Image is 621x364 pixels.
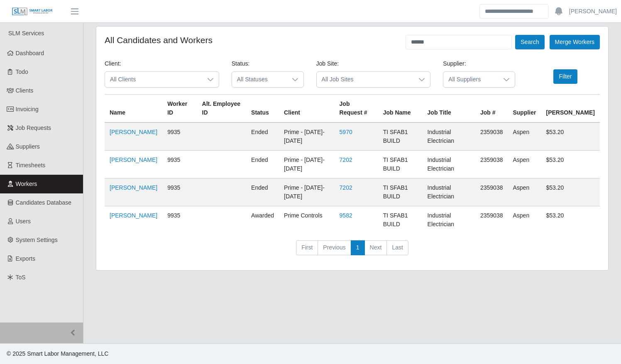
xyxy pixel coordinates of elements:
[16,218,31,225] span: Users
[541,122,600,151] td: $53.20
[246,178,279,206] td: ended
[232,72,287,87] span: All Statuses
[423,95,475,123] th: Job Title
[16,181,37,187] span: Workers
[16,68,28,75] span: Todo
[443,72,498,87] span: All Suppliers
[279,151,335,178] td: Prime - [DATE]-[DATE]
[378,206,423,234] td: TI SFAB1 BUILD
[246,151,279,178] td: ended
[16,106,39,112] span: Invoicing
[443,59,466,68] label: Supplier:
[317,72,414,87] span: All Job Sites
[475,95,508,123] th: Job #
[340,212,352,219] a: 9582
[351,240,365,255] a: 1
[423,178,475,206] td: Industrial Electrician
[16,50,44,56] span: Dashboard
[541,151,600,178] td: $53.20
[110,212,157,219] a: [PERSON_NAME]
[378,151,423,178] td: TI SFAB1 BUILD
[12,7,53,16] img: SLM Logo
[246,95,279,123] th: Status
[16,143,40,150] span: Suppliers
[8,30,44,37] span: SLM Services
[515,35,544,49] button: Search
[508,122,541,151] td: Aspen
[340,156,352,163] a: 7202
[16,255,35,262] span: Exports
[553,69,577,84] button: Filter
[105,72,202,87] span: All Clients
[423,206,475,234] td: Industrial Electrician
[508,178,541,206] td: Aspen
[279,95,335,123] th: Client
[335,95,378,123] th: Job Request #
[16,87,34,94] span: Clients
[475,122,508,151] td: 2359038
[246,122,279,151] td: ended
[340,184,352,191] a: 7202
[162,206,197,234] td: 9935
[162,151,197,178] td: 9935
[110,129,157,135] a: [PERSON_NAME]
[541,178,600,206] td: $53.20
[508,206,541,234] td: Aspen
[16,162,46,169] span: Timesheets
[508,95,541,123] th: Supplier
[105,59,121,68] label: Client:
[378,95,423,123] th: Job Name
[110,156,157,163] a: [PERSON_NAME]
[569,7,617,16] a: [PERSON_NAME]
[279,178,335,206] td: Prime - [DATE]-[DATE]
[279,122,335,151] td: Prime - [DATE]-[DATE]
[232,59,250,68] label: Status:
[246,206,279,234] td: awarded
[541,95,600,123] th: [PERSON_NAME]
[16,274,26,281] span: ToS
[162,178,197,206] td: 9935
[378,178,423,206] td: TI SFAB1 BUILD
[162,122,197,151] td: 9935
[475,178,508,206] td: 2359038
[475,206,508,234] td: 2359038
[16,125,51,131] span: Job Requests
[16,199,72,206] span: Candidates Database
[479,4,548,19] input: Search
[16,237,58,243] span: System Settings
[162,95,197,123] th: Worker ID
[316,59,339,68] label: Job Site:
[110,184,157,191] a: [PERSON_NAME]
[475,151,508,178] td: 2359038
[423,122,475,151] td: Industrial Electrician
[7,350,108,357] span: © 2025 Smart Labor Management, LLC
[541,206,600,234] td: $53.20
[340,129,352,135] a: 5970
[423,151,475,178] td: Industrial Electrician
[550,35,600,49] button: Merge Workers
[105,95,162,123] th: Name
[378,122,423,151] td: TI SFAB1 BUILD
[508,151,541,178] td: Aspen
[279,206,335,234] td: Prime Controls
[105,240,600,262] nav: pagination
[197,95,246,123] th: Alt. Employee ID
[105,35,213,45] h4: All Candidates and Workers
